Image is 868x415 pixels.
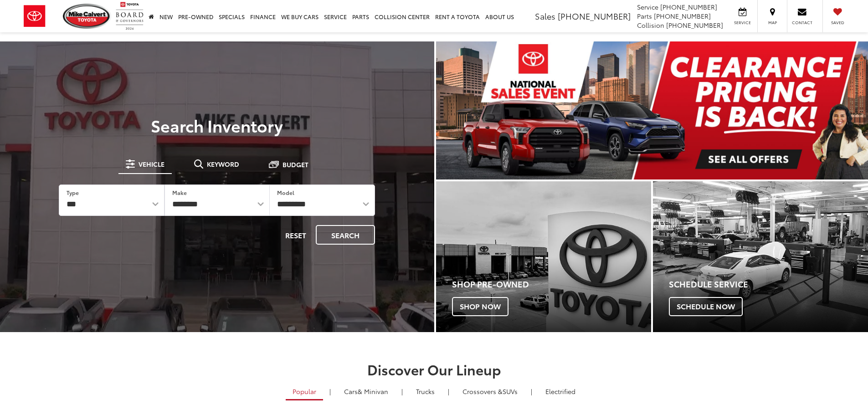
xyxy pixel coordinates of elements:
a: Popular [286,384,323,400]
span: [PHONE_NUMBER] [558,10,631,22]
li: | [327,387,333,396]
a: Electrified [539,384,582,399]
a: Cars [337,384,395,399]
span: [PHONE_NUMBER] [660,2,717,11]
span: Collision [637,20,664,30]
a: Shop Pre-Owned Shop Now [436,181,651,332]
label: Model [277,189,294,196]
span: Map [762,20,782,26]
span: Keyword [207,161,239,167]
a: Trucks [409,384,442,399]
button: Search [316,225,375,245]
button: Reset [277,225,314,245]
h2: Discover Our Lineup [113,362,755,377]
img: Mike Calvert Toyota [63,4,111,29]
span: Service [637,2,658,11]
li: | [446,387,452,396]
div: Toyota [436,181,651,332]
span: Saved [827,20,847,26]
div: Toyota [653,181,868,332]
li: | [399,387,405,396]
span: Vehicle [139,161,164,167]
h4: Schedule Service [669,280,868,289]
li: | [529,387,534,396]
a: Schedule Service Schedule Now [653,181,868,332]
h4: Shop Pre-Owned [452,280,651,289]
span: Crossovers & [462,387,503,396]
h3: Search Inventory [38,116,396,134]
a: SUVs [456,384,524,399]
span: & Minivan [358,387,388,396]
span: Sales [535,10,555,22]
label: Type [67,189,79,196]
span: Budget [282,161,308,168]
label: Make [172,189,187,196]
span: [PHONE_NUMBER] [666,20,723,30]
span: [PHONE_NUMBER] [654,11,711,20]
span: Contact [792,20,812,26]
span: Parts [637,11,652,20]
span: Service [732,20,753,26]
span: Shop Now [452,297,508,316]
span: Schedule Now [669,297,743,316]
